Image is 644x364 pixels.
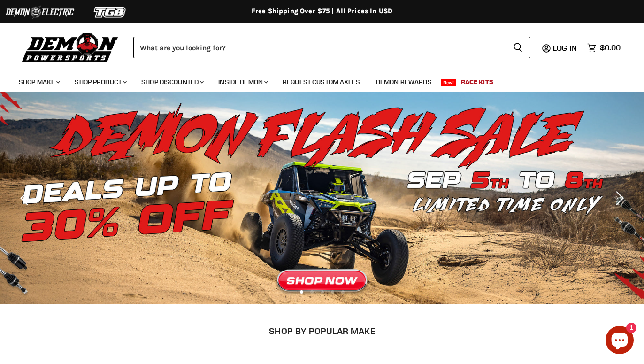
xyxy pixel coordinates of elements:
[341,290,345,294] li: Page dot 5
[75,3,146,21] img: TGB Logo 2
[211,72,274,92] a: Inside Demon
[609,189,628,208] button: Next
[5,3,75,21] img: Demon Electric Logo 2
[133,37,506,58] input: Search
[549,44,583,52] a: Log in
[553,43,577,53] span: Log in
[276,72,367,92] a: Request Custom Axles
[12,326,633,336] h2: SHOP BY POPULAR MAKE
[19,31,122,64] img: Demon Powersports
[603,326,636,356] inbox-online-store-chat: Shopify online store chat
[506,37,530,58] button: Search
[16,189,35,208] button: Previous
[68,72,132,92] a: Shop Product
[454,72,500,92] a: Race Kits
[600,43,621,52] span: $0.00
[441,79,457,86] span: New!
[369,72,439,92] a: Demon Rewards
[12,69,618,92] ul: Main menu
[133,37,530,58] form: Product
[583,41,625,54] a: $0.00
[321,290,324,294] li: Page dot 3
[134,72,209,92] a: Shop Discounted
[12,72,66,92] a: Shop Make
[310,290,314,294] li: Page dot 2
[331,290,334,294] li: Page dot 4
[300,290,303,294] li: Page dot 1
